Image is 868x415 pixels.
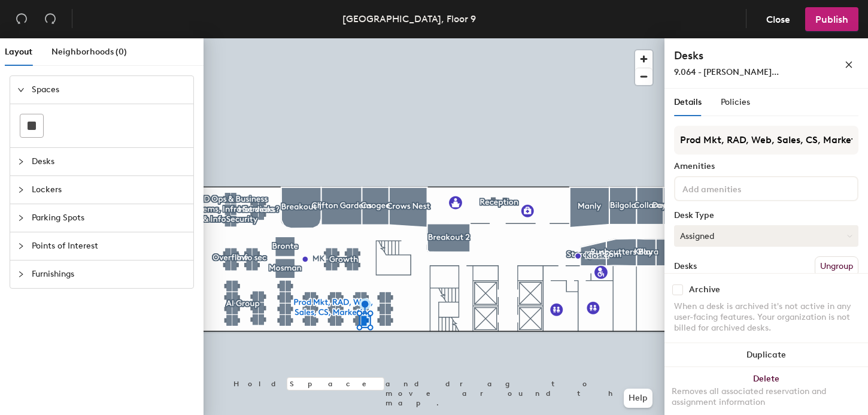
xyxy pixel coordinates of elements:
button: Ungroup [815,256,858,277]
div: Desk Type [674,211,858,220]
span: Layout [5,47,32,57]
button: Close [756,7,800,31]
button: Duplicate [664,343,868,367]
div: Amenities [674,162,858,171]
span: Policies [721,97,750,107]
span: Details [674,97,702,107]
span: Close [766,14,790,25]
button: Undo (⌘ + Z) [10,7,34,31]
input: Add amenities [680,181,788,195]
button: Help [624,389,652,408]
div: [GEOGRAPHIC_DATA], Floor 9 [342,11,476,26]
span: Lockers [32,176,186,204]
div: Removes all associated reservation and assignment information [672,386,861,408]
span: expanded [17,86,25,93]
span: undo [16,13,28,25]
span: Neighborhoods (0) [51,47,127,57]
span: collapsed [17,158,25,165]
span: collapsed [17,214,25,222]
button: Publish [805,7,858,31]
span: Spaces [32,76,186,104]
button: Assigned [674,225,858,247]
span: Parking Spots [32,204,186,232]
div: Archive [689,285,720,295]
div: Desks [674,262,697,271]
span: Points of Interest [32,232,186,260]
span: Desks [32,148,186,175]
span: collapsed [17,271,25,278]
span: collapsed [17,243,25,250]
span: close [845,60,853,69]
div: When a desk is archived it's not active in any user-facing features. Your organization is not bil... [674,301,858,334]
span: Publish [815,14,848,25]
button: Redo (⌘ + ⇧ + Z) [38,7,62,31]
h4: Desks [674,48,806,63]
span: collapsed [17,186,25,193]
span: Furnishings [32,260,186,288]
span: 9.064 - [PERSON_NAME]... [674,67,779,77]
